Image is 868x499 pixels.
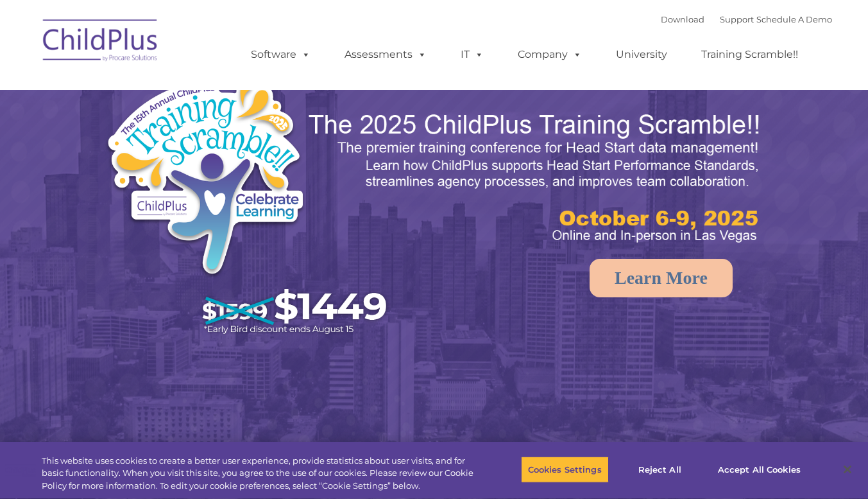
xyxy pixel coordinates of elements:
a: Software [238,42,323,67]
a: Training Scramble!! [688,42,811,67]
a: Company [505,42,595,67]
a: University [603,42,680,67]
img: ChildPlus by Procare Solutions [37,10,165,74]
a: IT [448,42,497,67]
a: Support [720,14,754,24]
button: Cookies Settings [521,456,609,483]
button: Close [833,455,862,484]
button: Reject All [620,456,700,483]
button: Accept All Cookies [711,456,808,483]
a: Download [661,14,704,24]
a: Learn More [590,259,733,297]
font: | [661,14,832,24]
a: Assessments [332,42,439,67]
div: This website uses cookies to create a better user experience, provide statistics about user visit... [42,455,477,493]
a: Schedule A Demo [756,14,832,24]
